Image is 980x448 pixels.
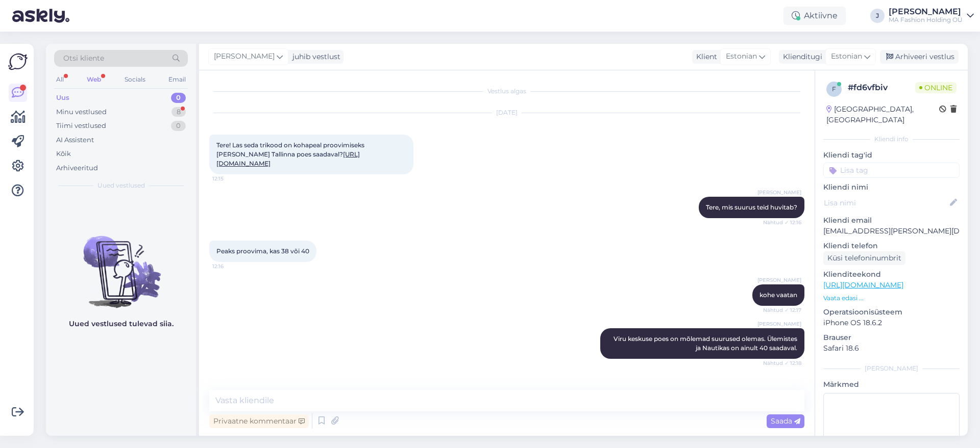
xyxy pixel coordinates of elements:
[726,51,757,62] span: Estonian
[216,247,309,255] span: Peaks proovima, kas 38 või 40
[826,104,939,125] div: [GEOGRAPHIC_DATA], [GEOGRAPHIC_DATA]
[823,226,960,236] p: [EMAIL_ADDRESS][PERSON_NAME][DOMAIN_NAME]
[824,197,948,208] input: Lisa nimi
[823,379,960,390] p: Märkmed
[56,107,107,117] div: Minu vestlused
[771,416,800,426] span: Saada
[171,93,186,103] div: 0
[880,50,959,64] div: Arhiveeri vestlus
[209,87,804,96] div: Vestlus algas
[56,163,98,173] div: Arhiveeritud
[757,189,801,196] span: [PERSON_NAME]
[831,51,862,62] span: Estonian
[166,73,188,86] div: Email
[56,149,71,159] div: Kõik
[823,307,960,318] p: Operatsioonisüsteem
[889,16,963,24] div: MA Fashion Holding OÜ
[823,251,905,265] div: Küsi telefoninumbrit
[212,175,251,182] span: 12:15
[97,181,145,190] span: Uued vestlused
[823,280,903,289] a: [URL][DOMAIN_NAME]
[692,51,717,62] div: Klient
[848,82,915,94] div: # fd6vfbiv
[870,9,885,23] div: J
[823,241,960,251] p: Kliendi telefon
[889,8,974,24] a: [PERSON_NAME]MA Fashion Holding OÜ
[54,73,66,86] div: All
[46,218,196,309] img: No chats
[757,276,801,284] span: [PERSON_NAME]
[171,107,186,117] div: 8
[56,93,69,103] div: Uus
[823,215,960,226] p: Kliendi email
[216,141,366,167] span: Tere! Las seda trikood on kohapeal proovimiseks [PERSON_NAME] Tallinna poes saadaval?
[889,8,963,16] div: [PERSON_NAME]
[823,294,960,303] p: Vaata edasi ...
[8,52,28,71] img: Askly Logo
[823,150,960,161] p: Kliendi tag'id
[823,182,960,193] p: Kliendi nimi
[122,73,148,86] div: Socials
[757,320,801,328] span: [PERSON_NAME]
[823,343,960,354] p: Safari 18.6
[209,414,309,428] div: Privaatne kommentaar
[783,7,846,25] div: Aktiivne
[288,51,340,62] div: juhib vestlust
[212,262,251,270] span: 12:16
[171,121,186,131] div: 0
[823,332,960,343] p: Brauser
[915,82,957,93] span: Online
[63,53,104,64] span: Otsi kliente
[56,121,106,131] div: Tiimi vestlused
[614,335,799,352] span: Viru keskuse poes on mõlemad suurused olemas. Ülemistes ja Nautikas on ainult 40 saadaval.
[214,51,275,62] span: [PERSON_NAME]
[823,269,960,280] p: Klienditeekond
[823,364,960,373] div: [PERSON_NAME]
[759,291,797,299] span: kohe vaatan
[69,319,174,329] p: Uued vestlused tulevad siia.
[85,73,103,86] div: Web
[763,306,801,314] span: Nähtud ✓ 12:17
[832,85,836,93] span: f
[823,135,960,144] div: Kliendi info
[706,203,797,211] span: Tere, mis suurus teid huvitab?
[779,51,822,62] div: Klienditugi
[56,135,94,145] div: AI Assistent
[763,219,801,226] span: Nähtud ✓ 12:16
[823,318,960,328] p: iPhone OS 18.6.2
[209,108,804,117] div: [DATE]
[823,163,960,178] input: Lisa tag
[763,359,801,367] span: Nähtud ✓ 12:18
